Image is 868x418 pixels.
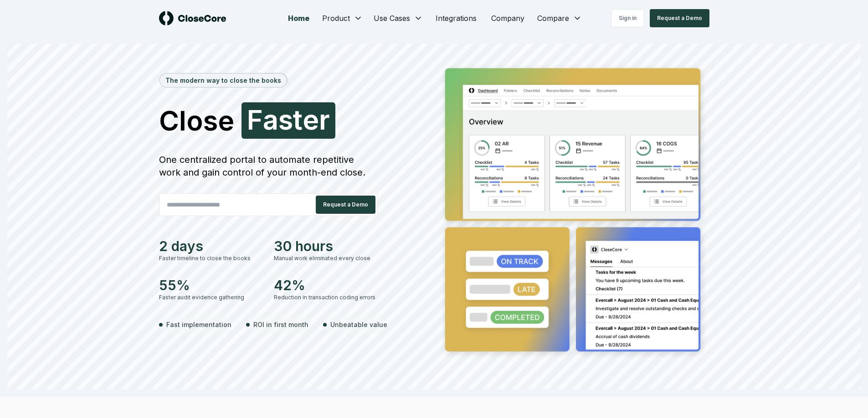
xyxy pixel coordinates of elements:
span: r [319,106,330,133]
span: Fast implementation [166,320,231,329]
span: Product [322,13,350,24]
span: e [303,106,319,133]
button: Request a Demo [650,9,709,27]
div: 2 days [159,238,263,254]
button: Use Cases [368,9,428,27]
div: Faster timeline to close the books [159,254,263,262]
div: One centralized portal to automate repetitive work and gain control of your month-end close. [159,153,378,179]
span: t [293,106,303,133]
span: Compare [537,13,569,24]
span: a [263,106,278,133]
a: Sign in [611,9,644,27]
a: Company [484,9,532,27]
div: 42% [274,277,378,293]
span: F [247,106,263,133]
button: Product [317,9,368,27]
button: Compare [532,9,587,27]
span: ROI in first month [253,320,308,329]
div: The modern way to close the books [160,74,287,87]
span: Close [159,107,234,134]
div: Faster audit evidence gathering [159,293,263,302]
span: Use Cases [374,13,410,24]
img: Jumbotron [438,62,709,361]
a: Integrations [428,9,484,27]
a: Home [281,9,317,27]
div: 55% [159,277,263,293]
div: 30 hours [274,238,378,254]
span: s [278,106,293,133]
span: Unbeatable value [330,320,387,329]
div: Manual work eliminated every close [274,254,378,262]
img: logo [159,11,226,25]
button: Request a Demo [316,196,375,214]
div: Reduction in transaction coding errors [274,293,378,302]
